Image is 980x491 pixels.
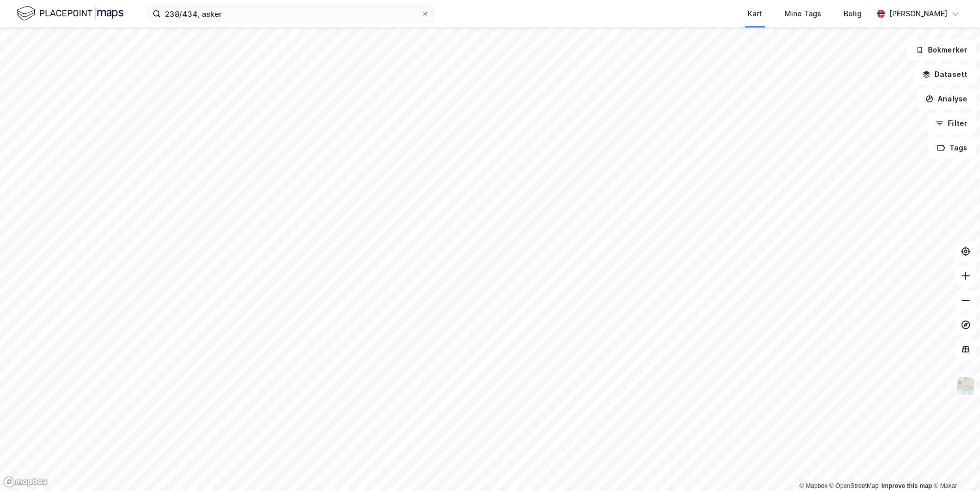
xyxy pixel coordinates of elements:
[16,5,124,22] img: logo.f888ab2527a4732fd821a326f86c7f29.svg
[914,64,976,85] button: Datasett
[956,376,975,396] img: Z
[889,8,947,20] div: [PERSON_NAME]
[785,8,821,20] div: Mine Tags
[929,442,980,491] iframe: Chat Widget
[917,89,976,109] button: Analyse
[829,482,879,489] a: OpenStreetMap
[881,482,932,489] a: Improve this map
[844,8,862,20] div: Bolig
[929,442,980,491] div: Kontrollprogram for chat
[161,6,421,21] input: Søk på adresse, matrikkel, gårdeiere, leietakere eller personer
[927,113,976,134] button: Filter
[928,138,976,158] button: Tags
[907,40,976,60] button: Bokmerker
[3,476,48,488] a: Mapbox homepage
[799,482,827,489] a: Mapbox
[748,8,762,20] div: Kart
